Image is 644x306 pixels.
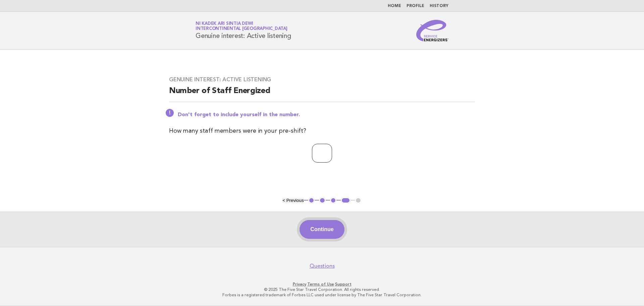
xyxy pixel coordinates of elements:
[341,197,351,204] button: 4
[282,198,304,203] button: < Previous
[330,197,337,204] button: 3
[300,220,344,239] button: Continue
[169,126,475,136] p: How many staff members were in your pre-shift?
[117,281,527,287] p: · ·
[117,287,527,292] p: © 2025 The Five Star Travel Corporation. All rights reserved.
[407,4,424,8] a: Profile
[388,4,401,8] a: Home
[169,76,475,83] h3: Genuine interest: Active listening
[335,282,352,287] a: Support
[196,22,291,39] h1: Genuine interest: Active listening
[293,282,306,287] a: Privacy
[416,20,448,41] img: Service Energizers
[196,27,287,31] span: InterContinental [GEOGRAPHIC_DATA]
[169,86,475,102] h2: Number of Staff Energized
[308,197,315,204] button: 1
[117,292,527,298] p: Forbes is a registered trademark of Forbes LLC used under license by The Five Star Travel Corpora...
[430,4,448,8] a: History
[196,21,287,31] a: Ni Kadek Ari Sintia DewiInterContinental [GEOGRAPHIC_DATA]
[307,282,334,287] a: Terms of Use
[310,263,335,269] a: Questions
[178,112,475,118] p: Don't forget to include yourself in the number.
[319,197,326,204] button: 2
